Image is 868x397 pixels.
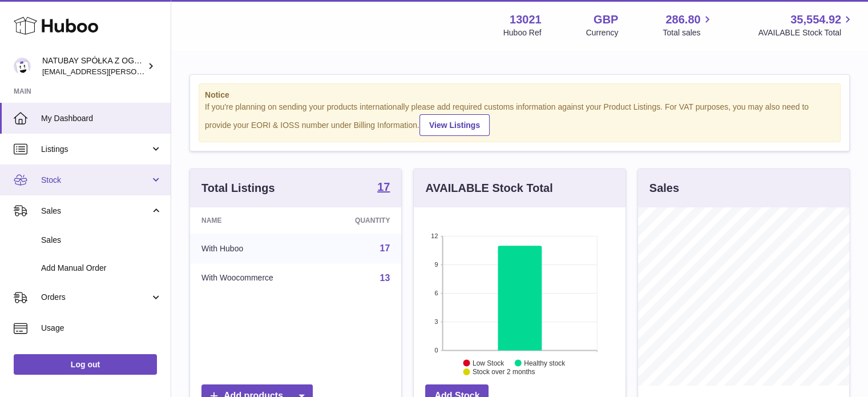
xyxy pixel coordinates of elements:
td: With Huboo [190,234,321,263]
strong: Notice [205,90,834,101]
span: Stock [41,175,150,186]
strong: 13021 [510,12,542,27]
a: 35,554.92 AVAILABLE Stock Total [758,12,854,38]
h3: Sales [649,181,679,196]
span: [EMAIL_ADDRESS][PERSON_NAME][DOMAIN_NAME] [42,67,229,76]
a: 17 [377,181,390,195]
text: 9 [435,261,438,268]
span: 286.80 [665,12,700,27]
div: If you're planning on sending your products internationally please add required customs informati... [205,102,834,136]
text: 12 [431,232,438,239]
span: Sales [41,235,162,246]
img: kacper.antkowski@natubay.pl [14,58,31,75]
text: 0 [435,347,438,354]
strong: GBP [594,12,618,27]
h3: Total Listings [201,181,275,196]
a: 17 [380,243,390,253]
a: 13 [380,273,390,283]
text: 3 [435,318,438,325]
span: Sales [41,206,150,216]
div: NATUBAY SPÓŁKA Z OGRANICZONĄ ODPOWIEDZIALNOŚCIĄ [42,55,145,77]
span: Total sales [663,27,713,38]
text: Healthy stock [524,359,566,367]
th: Quantity [321,207,402,234]
h3: AVAILABLE Stock Total [425,181,552,196]
text: Low Stock [473,359,504,367]
span: Listings [41,144,150,155]
text: Stock over 2 months [473,368,535,376]
a: Log out [14,354,157,375]
span: Usage [41,323,162,334]
td: With Woocommerce [190,263,321,293]
a: View Listings [419,114,490,136]
span: 35,554.92 [790,12,841,27]
th: Name [190,207,321,234]
span: My Dashboard [41,113,162,124]
span: Orders [41,292,150,303]
text: 6 [435,290,438,296]
span: AVAILABLE Stock Total [758,27,854,38]
div: Huboo Ref [503,27,542,38]
strong: 17 [377,181,390,193]
div: Currency [586,27,619,38]
a: 286.80 Total sales [663,12,713,38]
span: Add Manual Order [41,263,162,274]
